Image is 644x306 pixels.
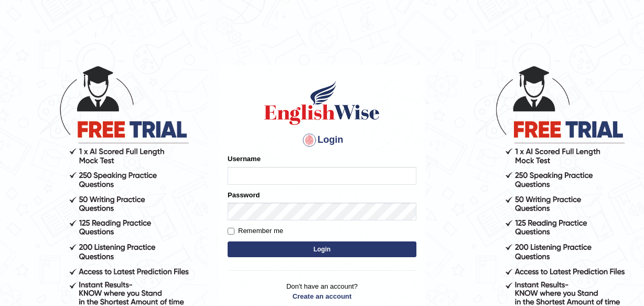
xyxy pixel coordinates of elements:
[228,291,416,301] a: Create an account
[228,190,260,200] label: Password
[228,228,234,235] input: Remember me
[228,226,283,236] label: Remember me
[262,79,382,126] img: Logo of English Wise sign in for intelligent practice with AI
[228,154,261,164] label: Username
[228,241,416,257] button: Login
[228,132,416,149] h4: Login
